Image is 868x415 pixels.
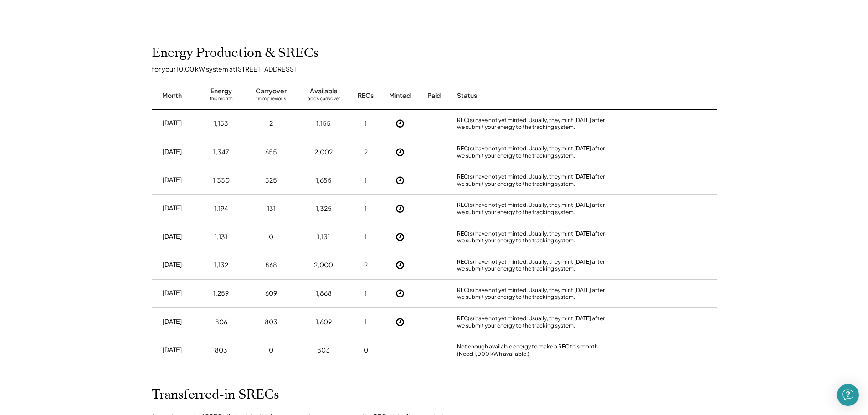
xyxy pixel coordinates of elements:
div: 1,194 [214,204,228,213]
div: 609 [265,289,277,298]
div: [DATE] [163,204,182,213]
div: 1,868 [316,289,332,298]
div: 806 [215,318,227,327]
div: Minted [389,91,411,100]
div: REC(s) have not yet minted. Usually, they mint [DATE] after we submit your energy to the tracking... [457,145,612,159]
div: for your 10.00 kW system at [STREET_ADDRESS] [152,65,726,73]
div: 1,131 [215,232,227,241]
h2: Energy Production & SRECs [152,46,319,61]
div: Not enough available energy to make a REC this month. (Need 1,000 kWh available.) [457,343,612,357]
button: Not Yet Minted [393,287,407,300]
div: 2,000 [314,261,333,270]
div: REC(s) have not yet minted. Usually, they mint [DATE] after we submit your energy to the tracking... [457,230,612,244]
div: 0 [269,232,273,241]
div: adds carryover [308,96,340,105]
div: 1,131 [317,232,330,241]
div: 2,002 [314,148,333,157]
div: REC(s) have not yet minted. Usually, they mint [DATE] after we submit your energy to the tracking... [457,201,612,215]
div: REC(s) have not yet minted. Usually, they mint [DATE] after we submit your energy to the tracking... [457,258,612,272]
div: Open Intercom Messenger [837,384,859,406]
div: 803 [215,346,227,355]
div: this month [210,96,233,105]
div: 1,347 [213,148,229,157]
div: [DATE] [163,345,182,354]
div: 803 [265,318,277,327]
div: 1,609 [316,318,332,327]
div: [DATE] [163,175,182,184]
div: 1 [365,232,367,241]
div: 1 [365,318,367,327]
div: 868 [265,261,277,270]
div: 803 [317,346,330,355]
div: Available [310,87,338,96]
div: 0 [364,346,368,355]
div: REC(s) have not yet minted. Usually, they mint [DATE] after we submit your energy to the tracking... [457,117,612,131]
div: 1,330 [213,176,230,185]
div: 1 [365,204,367,213]
div: 2 [269,119,273,128]
div: 1,325 [316,204,332,213]
button: Not Yet Minted [393,315,407,329]
button: Not Yet Minted [393,145,407,159]
button: Not Yet Minted [393,258,407,272]
div: 2 [364,148,368,157]
div: Carryover [256,87,287,96]
div: 1,132 [214,261,228,270]
div: 1,153 [214,119,228,128]
div: REC(s) have not yet minted. Usually, they mint [DATE] after we submit your energy to the tracking... [457,315,612,329]
div: REC(s) have not yet minted. Usually, they mint [DATE] after we submit your energy to the tracking... [457,287,612,301]
div: Month [162,91,182,100]
div: [DATE] [163,147,182,156]
h2: Transferred-in SRECs [152,387,279,403]
div: from previous [256,96,286,105]
div: 1,655 [316,176,332,185]
div: 2 [364,261,368,270]
div: [DATE] [163,288,182,297]
button: Not Yet Minted [393,117,407,130]
button: Not Yet Minted [393,174,407,187]
button: Not Yet Minted [393,230,407,244]
div: 655 [265,148,277,157]
div: [DATE] [163,260,182,269]
div: [DATE] [163,232,182,241]
div: Status [457,91,612,100]
div: 1 [365,289,367,298]
div: 1,155 [316,119,331,128]
div: 1 [365,119,367,128]
div: 131 [267,204,276,213]
div: Energy [211,87,232,96]
div: RECs [358,91,374,100]
div: [DATE] [163,317,182,326]
div: 325 [265,176,277,185]
div: [DATE] [163,118,182,128]
div: Paid [427,91,441,100]
div: 1,259 [213,289,229,298]
div: 0 [269,346,273,355]
button: Not Yet Minted [393,202,407,215]
div: 1 [365,176,367,185]
div: REC(s) have not yet minted. Usually, they mint [DATE] after we submit your energy to the tracking... [457,173,612,187]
